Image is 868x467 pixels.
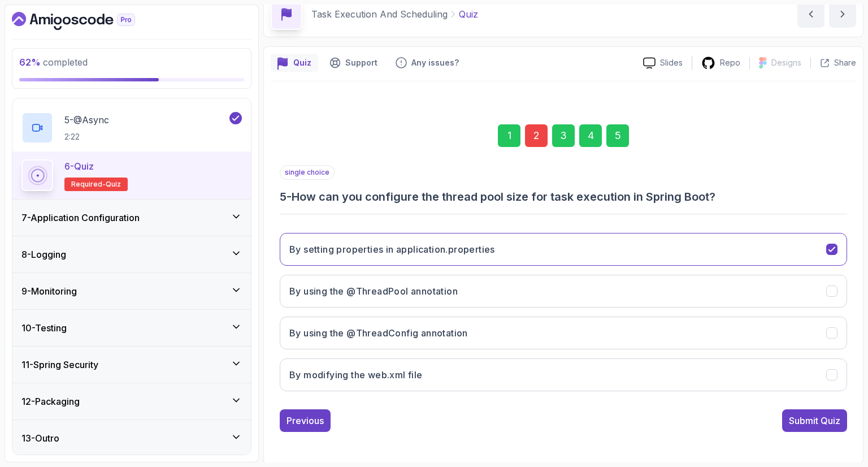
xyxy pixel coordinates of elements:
[21,248,66,261] h3: 8 - Logging
[829,1,856,28] button: next content
[660,57,683,68] p: Slides
[810,57,856,68] button: Share
[12,310,251,346] button: 10-Testing
[311,7,448,21] p: Task Execution And Scheduling
[389,54,466,72] button: Feedback button
[280,317,847,349] button: By using the @ThreadConfig annotation
[280,275,847,308] button: By using the @ThreadPool annotation
[12,347,251,383] button: 11-Spring Security
[280,358,847,391] button: By modifying the web.xml file
[19,57,88,68] span: completed
[720,57,740,68] p: Repo
[64,159,94,173] p: 6 - Quiz
[19,57,41,68] span: 62 %
[21,159,242,191] button: 6-QuizRequired-quiz
[12,12,161,30] a: Dashboard
[280,189,847,205] h3: 5 - How can you configure the thread pool size for task execution in Spring Boot?
[459,7,478,21] p: Quiz
[289,284,458,298] h3: By using the @ThreadPool annotation
[293,57,311,68] p: Quiz
[64,131,109,142] p: 2:22
[498,124,520,147] div: 1
[782,409,847,432] button: Submit Quiz
[579,124,602,147] div: 4
[552,124,575,147] div: 3
[21,358,98,371] h3: 11 - Spring Security
[789,414,840,427] div: Submit Quiz
[411,57,459,68] p: Any issues?
[280,233,847,266] button: By setting properties in application.properties
[289,368,423,382] h3: By modifying the web.xml file
[12,420,251,456] button: 13-Outro
[106,180,121,189] span: quiz
[345,57,377,68] p: Support
[64,113,109,127] p: 5 - @Async
[525,124,548,147] div: 2
[289,243,495,256] h3: By setting properties in application.properties
[692,56,749,70] a: Repo
[287,414,324,427] div: Previous
[12,236,251,273] button: 8-Logging
[834,57,856,68] p: Share
[21,395,80,408] h3: 12 - Packaging
[634,57,692,69] a: Slides
[21,431,59,445] h3: 13 - Outro
[271,54,318,72] button: quiz button
[21,211,140,224] h3: 7 - Application Configuration
[797,1,824,28] button: previous content
[21,112,242,144] button: 5-@Async2:22
[606,124,629,147] div: 5
[323,54,384,72] button: Support button
[280,409,331,432] button: Previous
[280,165,335,180] p: single choice
[771,57,801,68] p: Designs
[21,321,67,335] h3: 10 - Testing
[12,273,251,309] button: 9-Monitoring
[12,200,251,236] button: 7-Application Configuration
[21,284,77,298] h3: 9 - Monitoring
[289,326,468,340] h3: By using the @ThreadConfig annotation
[12,383,251,420] button: 12-Packaging
[71,180,106,189] span: Required-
